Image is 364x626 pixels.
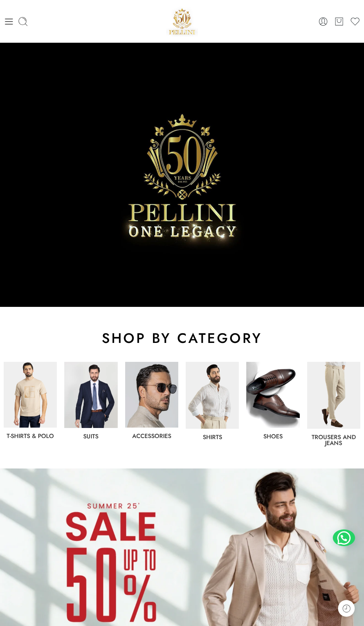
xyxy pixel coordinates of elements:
h2: shop by category [4,329,360,347]
a: Cart [334,16,344,27]
a: Accessories [132,432,171,440]
a: Wishlist [350,16,360,27]
a: Login / Register [318,16,328,27]
a: Shirts [203,433,222,441]
a: Trousers and jeans [312,433,356,447]
a: shoes [263,432,283,441]
a: Suits [83,432,98,441]
a: Pellini - [166,6,198,37]
a: T-Shirts & Polo [7,432,54,440]
img: Pellini [166,6,198,37]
